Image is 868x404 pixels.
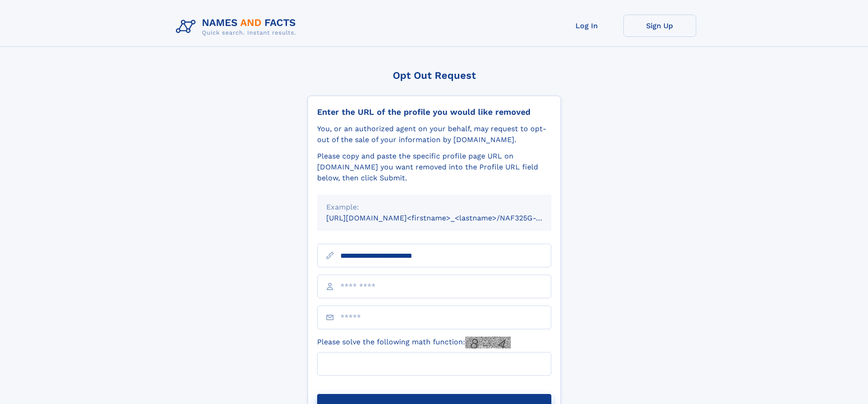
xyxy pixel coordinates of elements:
img: Logo Names and Facts [172,15,303,39]
label: Please solve the following math function: [317,337,511,348]
div: Please copy and paste the specific profile page URL on [DOMAIN_NAME] you want removed into the Pr... [317,151,551,184]
div: You, or an authorized agent on your behalf, may request to opt-out of the sale of your informatio... [317,123,551,145]
small: [URL][DOMAIN_NAME]<firstname>_<lastname>/NAF325G-xxxxxxxx [326,214,569,222]
a: Sign Up [623,15,696,37]
div: Example: [326,202,542,213]
a: Log In [550,15,623,37]
div: Opt Out Request [308,70,561,81]
div: Enter the URL of the profile you would like removed [317,107,551,117]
